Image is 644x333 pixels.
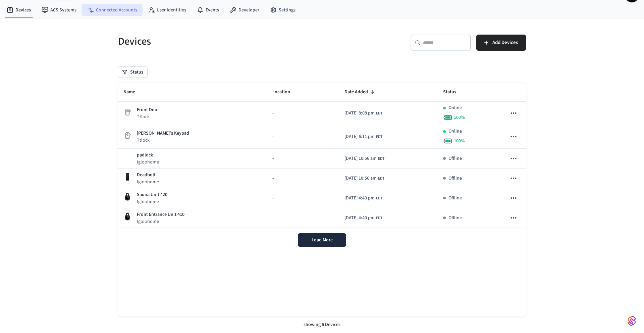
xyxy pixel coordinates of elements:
[137,159,159,165] p: Igloohome
[265,4,301,16] a: Settings
[123,193,131,201] img: igloohome_igke
[376,134,382,140] span: EDT
[143,4,192,16] a: User Identities
[272,87,299,97] span: Location
[378,156,384,162] span: EDT
[454,114,465,121] span: 100 %
[137,198,167,205] p: Igloohome
[192,4,224,16] a: Events
[476,35,526,51] button: Add Devices
[272,215,274,222] span: -
[137,152,159,159] p: padlock
[272,133,274,140] span: -
[137,191,167,198] p: Sauna Unit 420
[272,155,274,162] span: -
[36,4,82,16] a: ACS Systems
[448,195,462,202] p: Offline
[312,237,333,243] span: Load More
[378,176,384,182] span: EDT
[82,4,143,16] a: Connected Accounts
[137,172,159,179] p: Deadbolt
[137,137,189,144] p: Ttlock
[137,179,159,185] p: Igloohome
[137,106,159,113] p: Front Door
[137,218,184,225] p: Igloohome
[448,128,462,135] p: Online
[272,175,274,182] span: -
[448,104,462,111] p: Online
[344,215,382,222] div: America/New_York
[344,110,375,117] span: [DATE] 8:08 pm
[376,215,382,221] span: EDT
[344,195,375,202] span: [DATE] 4:40 pm
[344,133,382,140] div: America/New_York
[344,110,382,117] div: America/New_York
[118,35,318,48] h5: Devices
[344,195,382,202] div: America/New_York
[137,113,159,120] p: Ttlock
[344,133,375,140] span: [DATE] 6:11 pm
[137,130,189,137] p: [PERSON_NAME]’s Keypad
[344,175,377,182] span: [DATE] 10:56 am
[123,132,131,140] img: Placeholder Lock Image
[118,83,526,228] table: sticky table
[448,155,462,162] p: Offline
[454,138,465,144] span: 100 %
[628,316,636,326] img: SeamLogoGradient.69752ec5.svg
[118,67,147,78] button: Status
[1,4,36,16] a: Devices
[123,108,131,116] img: Placeholder Lock Image
[492,38,518,47] span: Add Devices
[298,233,346,247] button: Load More
[344,215,375,222] span: [DATE] 4:40 pm
[344,155,377,162] span: [DATE] 10:56 am
[137,211,184,218] p: Front Entrance Unit 410
[344,175,384,182] div: America/New_York
[443,87,465,97] span: Status
[123,87,144,97] span: Name
[272,110,274,117] span: -
[272,195,274,202] span: -
[376,195,382,201] span: EDT
[448,175,462,182] p: Offline
[344,155,384,162] div: America/New_York
[123,173,131,181] img: igloohome_deadbolt_2s
[376,110,382,116] span: EDT
[224,4,265,16] a: Developer
[448,215,462,222] p: Offline
[344,87,377,97] span: Date Added
[123,212,131,221] img: igloohome_igke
